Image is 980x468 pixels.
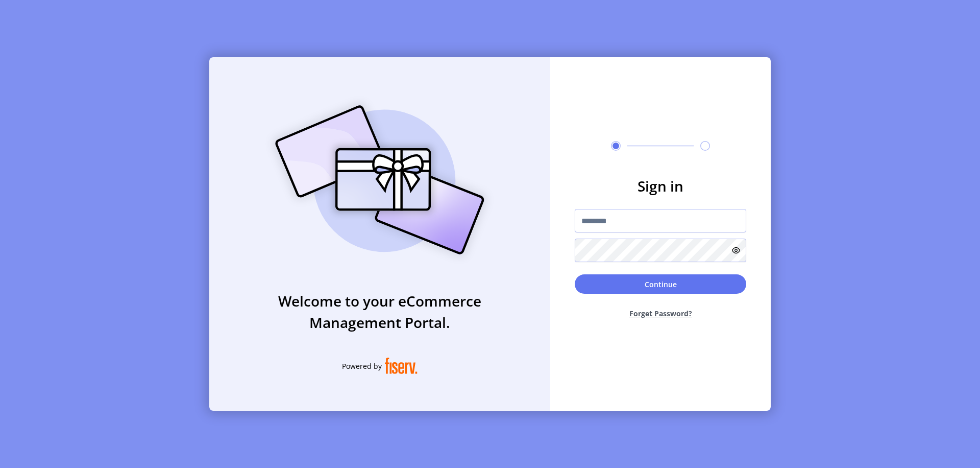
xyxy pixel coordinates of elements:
[575,175,746,197] h3: Sign in
[575,300,746,327] button: Forget Password?
[575,274,746,294] button: Continue
[260,94,500,266] img: card_Illustration.svg
[342,361,382,371] span: Powered by
[209,290,550,333] h3: Welcome to your eCommerce Management Portal.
